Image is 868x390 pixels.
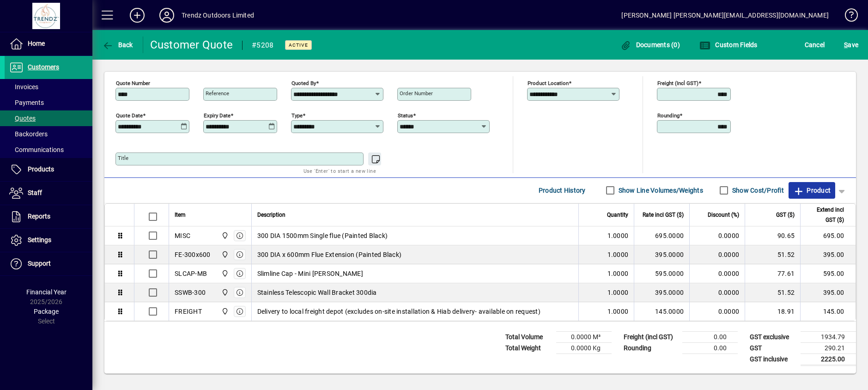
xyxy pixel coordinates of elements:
[291,79,316,86] mat-label: Quoted by
[800,245,856,264] td: 395.00
[607,288,629,297] span: 1.0000
[100,37,135,53] button: Back
[745,245,800,264] td: 51.52
[689,283,745,302] td: 0.0000
[657,79,698,86] mat-label: Freight (incl GST)
[617,186,703,195] label: Show Line Volumes/Weights
[92,37,143,53] app-page-header-button: Back
[9,115,36,122] span: Quotes
[303,165,376,176] mat-hint: Use 'Enter' to start a new line
[182,8,254,23] div: Trendz Outdoors Limited
[204,112,231,118] mat-label: Expiry date
[556,331,612,342] td: 0.0000 M³
[9,83,38,91] span: Invoices
[621,8,829,23] div: [PERSON_NAME] [PERSON_NAME][EMAIL_ADDRESS][DOMAIN_NAME]
[257,307,540,316] span: Delivery to local freight depot (excludes on-site installation & Hiab delivery- available on requ...
[640,288,684,297] div: 395.0000
[730,186,784,195] label: Show Cost/Profit
[689,264,745,283] td: 0.0000
[219,287,230,298] span: New Plymouth
[802,37,827,53] button: Cancel
[5,158,92,181] a: Products
[175,269,207,278] div: SLCAP-MB
[122,7,152,24] button: Add
[689,226,745,245] td: 0.0000
[745,331,801,342] td: GST exclusive
[28,165,54,173] span: Products
[175,210,186,220] span: Item
[5,142,92,158] a: Communications
[501,331,556,342] td: Total Volume
[102,41,133,49] span: Back
[501,342,556,353] td: Total Weight
[800,264,856,283] td: 595.00
[800,226,856,245] td: 695.00
[257,210,285,220] span: Description
[745,264,800,283] td: 77.61
[291,112,303,118] mat-label: Type
[657,112,680,118] mat-label: Rounding
[206,90,229,97] mat-label: Reference
[844,41,848,49] span: S
[619,331,682,342] td: Freight (incl GST)
[535,182,589,199] button: Product History
[528,79,569,86] mat-label: Product location
[219,250,230,260] span: New Plymouth
[34,308,59,315] span: Package
[5,79,92,95] a: Invoices
[28,40,45,47] span: Home
[116,112,143,118] mat-label: Quote date
[175,231,190,240] div: MISC
[219,268,230,279] span: New Plymouth
[838,2,856,32] a: Knowledge Base
[219,306,230,317] span: New Plymouth
[793,183,831,198] span: Product
[789,182,835,199] button: Product
[640,307,684,316] div: 145.0000
[219,231,230,241] span: New Plymouth
[800,283,856,302] td: 395.00
[607,231,629,240] span: 1.0000
[252,38,273,53] div: #5208
[745,283,800,302] td: 51.52
[118,155,128,161] mat-label: Title
[5,110,92,126] a: Quotes
[640,250,684,259] div: 395.0000
[842,37,861,53] button: Save
[28,260,51,267] span: Support
[28,236,51,244] span: Settings
[175,250,211,259] div: FE-300x600
[618,37,682,53] button: Documents (0)
[257,269,363,278] span: Slimline Cap - Mini [PERSON_NAME]
[9,146,64,153] span: Communications
[620,41,680,49] span: Documents (0)
[689,302,745,321] td: 0.0000
[801,353,856,365] td: 2225.00
[697,37,760,53] button: Custom Fields
[805,37,825,52] span: Cancel
[844,37,858,52] span: ave
[640,231,684,240] div: 695.0000
[400,90,433,97] mat-label: Order number
[619,342,682,353] td: Rounding
[607,210,628,220] span: Quantity
[682,342,738,353] td: 0.00
[5,32,92,55] a: Home
[28,63,59,71] span: Customers
[539,183,586,198] span: Product History
[257,250,402,259] span: 300 DIA x 600mm Flue Extension (Painted Black)
[28,189,42,196] span: Staff
[689,245,745,264] td: 0.0000
[9,130,48,138] span: Backorders
[5,229,92,252] a: Settings
[9,99,44,106] span: Payments
[556,342,612,353] td: 0.0000 Kg
[745,302,800,321] td: 18.91
[806,205,844,225] span: Extend incl GST ($)
[26,288,67,296] span: Financial Year
[257,288,377,297] span: Stainless Telescopic Wall Bracket 300dia
[640,269,684,278] div: 595.0000
[5,126,92,142] a: Backorders
[745,342,801,353] td: GST
[28,213,50,220] span: Reports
